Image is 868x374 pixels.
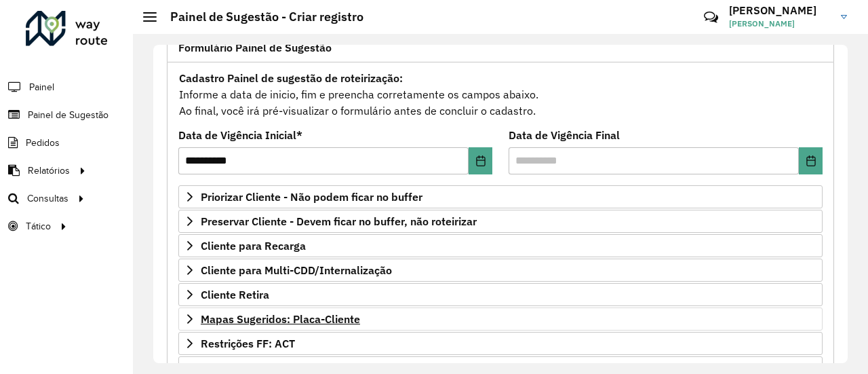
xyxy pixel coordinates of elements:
[509,127,620,143] label: Data de Vigência Final
[201,216,477,227] span: Preservar Cliente - Devem ficar no buffer, não roteirizar
[201,362,541,373] span: Restrições Spot: Forma de Pagamento e Perfil de Descarga/Entrega
[178,234,823,257] a: Cliente para Recarga
[27,191,68,206] span: Consultas
[178,283,823,306] a: Cliente Retira
[178,42,332,53] span: Formulário Painel de Sugestão
[28,108,108,122] span: Painel de Sugestão
[26,219,51,233] span: Tático
[178,69,823,119] div: Informe a data de inicio, fim e preencha corretamente os campos abaixo. Ao final, você irá pré-vi...
[178,259,823,282] a: Cliente para Multi-CDD/Internalização
[178,127,302,143] label: Data de Vigência Inicial
[201,265,392,276] span: Cliente para Multi-CDD/Internalização
[29,80,54,94] span: Painel
[178,210,823,233] a: Preservar Cliente - Devem ficar no buffer, não roteirizar
[179,71,403,85] strong: Cadastro Painel de sugestão de roteirização:
[26,136,60,150] span: Pedidos
[729,18,831,30] span: [PERSON_NAME]
[696,3,726,32] a: Contato Rápido
[799,147,823,174] button: Choose Date
[178,185,823,208] a: Priorizar Cliente - Não podem ficar no buffer
[201,289,269,300] span: Cliente Retira
[157,10,363,24] h2: Painel de Sugestão - Criar registro
[201,314,360,324] span: Mapas Sugeridos: Placa-Cliente
[201,191,422,202] span: Priorizar Cliente - Não podem ficar no buffer
[469,147,492,174] button: Choose Date
[178,332,823,355] a: Restrições FF: ACT
[178,307,823,331] a: Mapas Sugeridos: Placa-Cliente
[729,4,831,17] h3: [PERSON_NAME]
[201,240,306,251] span: Cliente para Recarga
[28,164,70,178] span: Relatórios
[201,338,295,349] span: Restrições FF: ACT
